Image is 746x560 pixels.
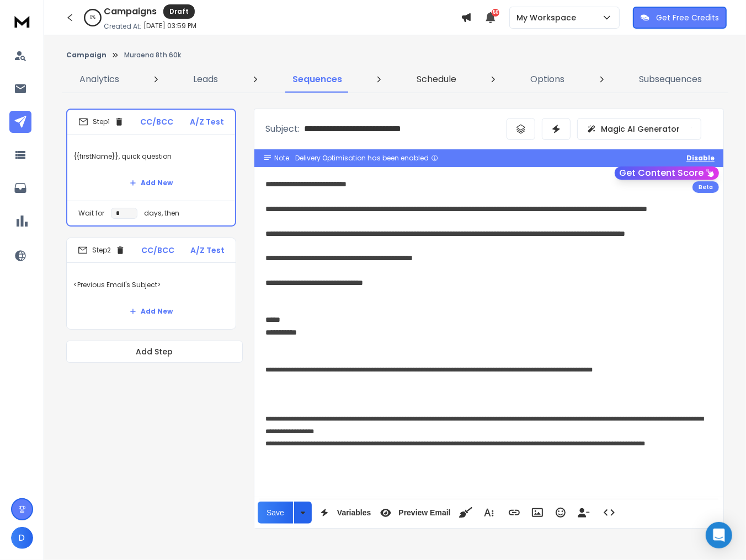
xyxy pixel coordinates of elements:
div: Step 2 [78,245,125,255]
a: Subsequences [632,66,708,93]
a: Analytics [73,66,126,93]
p: 0 % [90,14,95,21]
button: Insert Image (Ctrl+P) [527,502,548,524]
p: Wait for [78,209,104,218]
button: Add New [121,172,182,194]
button: More Text [478,502,499,524]
button: D [11,527,33,549]
button: Campaign [66,51,106,60]
p: CC/BCC [141,116,174,127]
button: Clean HTML [455,502,476,524]
button: Preview Email [375,502,452,524]
button: Emoticons [550,502,571,524]
div: Draft [163,4,195,19]
button: Get Free Credits [633,7,727,29]
li: Step2CC/BCCA/Z Test<Previous Email's Subject>Add New [66,238,236,330]
p: My Workspace [516,12,580,23]
button: Add New [121,300,182,322]
p: days, then [144,209,179,218]
p: A/Z Test [190,116,224,127]
span: Note: [274,154,291,163]
button: Insert Unsubscribe Link [573,502,594,524]
div: Beta [692,181,719,193]
span: Variables [335,508,374,518]
p: Options [531,73,565,86]
p: Get Free Credits [656,12,719,23]
li: Step1CC/BCCA/Z Test{{firstName}}, quick questionAdd NewWait fordays, then [66,109,236,227]
a: Sequences [286,66,349,93]
a: Schedule [410,66,463,93]
p: A/Z Test [190,245,225,256]
p: <Previous Email's Subject> [73,270,229,300]
p: Subsequences [639,73,702,86]
button: Magic AI Generator [577,118,701,140]
div: Delivery Optimisation has been enabled [295,154,439,163]
p: Subject: [265,122,300,136]
p: Leads [193,73,218,86]
button: Save [258,502,293,524]
p: Muraena 8th 60k [124,51,181,60]
span: Preview Email [396,508,452,518]
p: Analytics [79,73,119,86]
p: Schedule [417,73,456,86]
button: Insert Link (Ctrl+K) [504,502,525,524]
a: Options [524,66,572,93]
p: {{firstName}}, quick question [74,141,228,172]
button: Variables [314,502,374,524]
span: 50 [492,9,499,17]
a: Leads [186,66,225,93]
h1: Campaigns [104,5,157,18]
button: Disable [686,154,715,163]
button: Add Step [66,341,243,363]
div: Step 1 [78,117,124,127]
p: Created At: [104,22,141,31]
p: Sequences [292,73,342,86]
button: Get Content Score [615,166,719,180]
p: Magic AI Generator [601,123,680,134]
img: logo [11,11,33,31]
div: Open Intercom Messenger [706,522,732,548]
p: CC/BCC [141,245,174,256]
p: [DATE] 03:59 PM [143,21,196,30]
button: Code View [599,502,620,524]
